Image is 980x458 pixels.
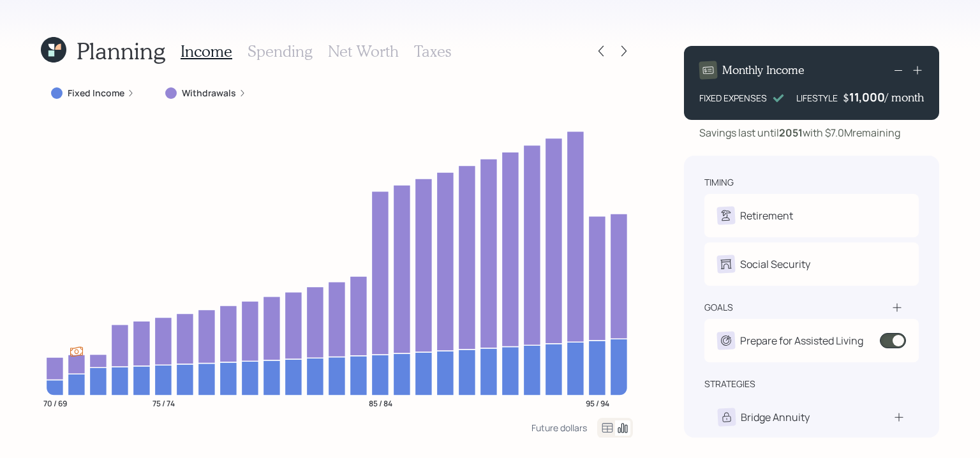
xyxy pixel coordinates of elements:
div: FIXED EXPENSES [699,91,767,105]
div: 11,000 [849,89,885,105]
h3: Net Worth [328,42,399,61]
div: Social Security [740,256,810,272]
div: Bridge Annuity [741,410,810,425]
label: Withdrawals [182,87,236,100]
h3: Income [181,42,232,61]
h4: $ [843,91,849,105]
div: LIFESTYLE [796,91,838,105]
div: Retirement [740,208,793,223]
tspan: 70 / 69 [43,397,67,408]
label: Fixed Income [68,87,124,100]
div: timing [704,176,734,189]
h3: Spending [248,42,313,61]
tspan: 85 / 84 [369,397,392,408]
h4: Monthly Income [722,63,805,77]
h3: Taxes [414,42,451,61]
div: strategies [704,378,755,390]
b: 2051 [779,126,803,140]
tspan: 75 / 74 [152,397,175,408]
h1: Planning [77,37,165,64]
div: goals [704,301,733,314]
div: Future dollars [531,422,587,434]
div: Prepare for Assisted Living [740,333,863,348]
div: Savings last until with $7.0M remaining [699,125,900,140]
h4: / month [885,91,924,105]
tspan: 95 / 94 [586,397,609,408]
